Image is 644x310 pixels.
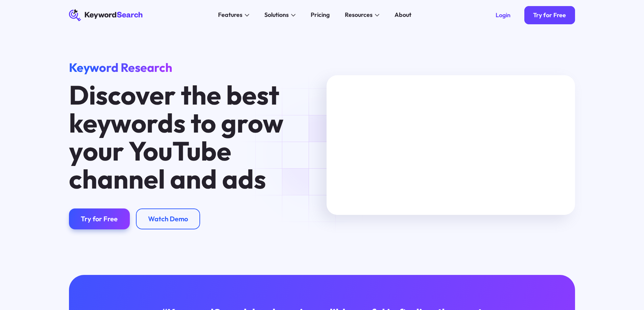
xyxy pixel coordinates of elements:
[524,6,575,24] a: Try for Free
[148,215,188,223] div: Watch Demo
[311,10,330,20] div: Pricing
[264,10,289,20] div: Solutions
[81,215,118,223] div: Try for Free
[69,60,172,75] span: Keyword Research
[390,9,416,21] a: About
[69,208,130,230] a: Try for Free
[345,10,373,20] div: Resources
[496,11,510,19] div: Login
[486,6,520,24] a: Login
[533,11,566,19] div: Try for Free
[69,81,287,193] h1: Discover the best keywords to grow your YouTube channel and ads
[327,75,575,215] iframe: MKTG_Keyword Search Manuel Search Tutorial_040623
[306,9,334,21] a: Pricing
[395,10,411,20] div: About
[218,10,242,20] div: Features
